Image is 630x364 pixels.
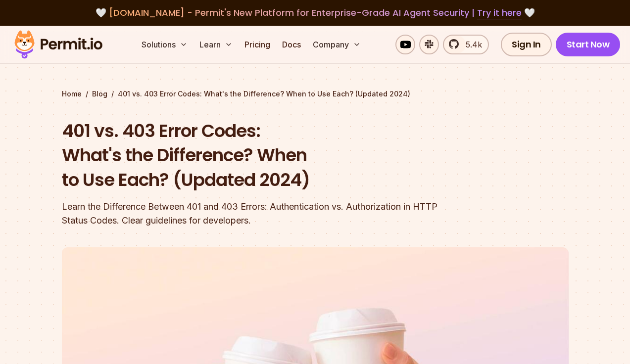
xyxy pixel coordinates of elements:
[109,6,522,19] span: [DOMAIN_NAME] - Permit's New Platform for Enterprise-Grade AI Agent Security |
[62,200,442,227] div: Learn the Difference Between 401 and 403 Errors: Authentication vs. Authorization in HTTP Status ...
[501,33,552,56] a: Sign In
[309,35,365,54] button: Company
[556,33,621,56] a: Start Now
[241,35,274,54] a: Pricing
[195,35,237,54] button: Learn
[62,89,569,99] div: / /
[443,35,489,54] a: 5.4k
[92,89,107,99] a: Blog
[138,35,192,54] button: Solutions
[62,119,442,192] h1: 401 vs. 403 Error Codes: What's the Difference? When to Use Each? (Updated 2024)
[460,39,482,50] span: 5.4k
[10,28,107,61] img: Permit logo
[278,35,305,54] a: Docs
[62,89,82,99] a: Home
[24,6,606,20] div: 🤍 🤍
[477,6,522,19] a: Try it here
